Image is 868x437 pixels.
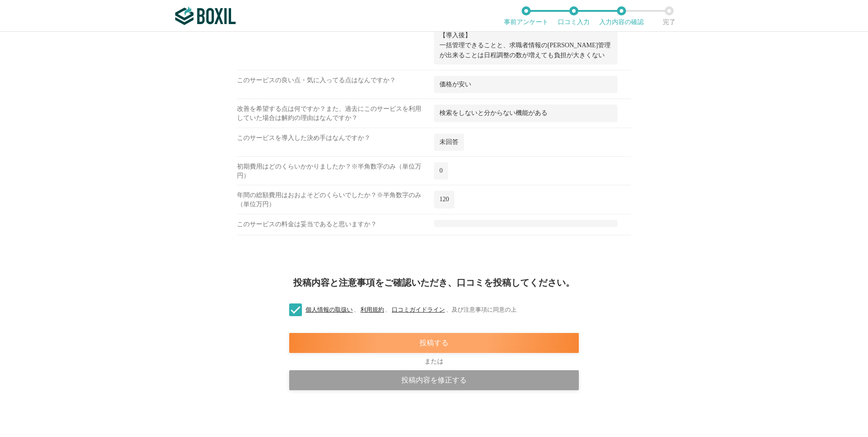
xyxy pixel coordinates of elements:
div: 改善を希望する点は何ですか？また、過去にこのサービスを利用していた場合は解約の理由はなんですか？ [237,104,434,127]
div: 初期費用はどのくらいかかりましたか？※半角数字のみ（単位万円） [237,162,434,185]
div: このサービスの良い点・気に入ってる点はなんですか？ [237,76,434,99]
li: 事前アンケート [502,6,550,25]
div: 年間の総額費用はおおよそどのくらいでしたか？※半角数字のみ（単位万円） [237,191,434,214]
div: 投稿する [289,333,579,353]
li: 完了 [645,6,693,25]
li: 入力内容の確認 [597,6,645,25]
span: 検索をしないと分からない機能がある [439,109,547,116]
span: 【導入前の課題】 導入前は入社をしていないので課題は分からない。 【導入後】 一括管理できることと、求職者情報の[PERSON_NAME]管理が出来ることは日程調整の数が増えても負担が大きくない [439,11,611,59]
label: 、 、 、 及び注意事項に同意の上 [282,305,517,315]
span: 価格が安い [439,81,471,88]
a: 口コミガイドライン [391,306,446,313]
img: ボクシルSaaS_ロゴ [175,7,236,25]
div: このサービスを導入した決め手はなんですか？ [237,134,434,156]
span: 0 [439,167,443,174]
a: 個人情報の取扱い [305,306,354,313]
span: 未回答 [439,139,459,145]
div: 投稿内容を修正する [289,370,579,390]
a: 利用規約 [360,306,385,313]
div: このサービスの料金は妥当であると思いますか？ [237,220,434,235]
span: 120 [439,196,449,203]
li: 口コミ入力 [550,6,597,25]
div: ①導入前の「課題」②導入後の「効果」をそれぞれ教えて下さい。 導入時の工夫や苦労したことなどもあればご記載ください。 [237,6,434,70]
